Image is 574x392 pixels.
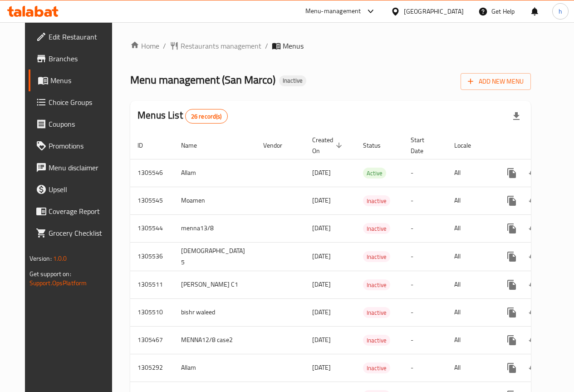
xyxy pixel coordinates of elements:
[29,157,121,179] a: Menu disclaimer
[130,159,174,187] td: 1305546
[130,242,174,271] td: 1305536
[263,140,294,151] span: Vendor
[501,329,523,351] button: more
[363,168,386,179] div: Active
[523,357,545,379] button: Change Status
[174,159,256,187] td: Allam
[283,40,304,51] span: Menus
[29,277,87,289] a: Support.OpsPlatform
[523,329,545,351] button: Change Status
[29,48,121,69] a: Branches
[279,75,306,86] div: Inactive
[174,354,256,382] td: Allam
[501,246,523,268] button: more
[174,242,256,271] td: [DEMOGRAPHIC_DATA] 5
[312,362,331,373] span: [DATE]
[363,252,390,262] span: Inactive
[49,97,113,108] span: Choice Groups
[363,308,390,318] span: Inactive
[501,302,523,323] button: more
[312,334,331,346] span: [DATE]
[29,268,71,280] span: Get support on:
[523,190,545,212] button: Change Status
[130,214,174,242] td: 1305544
[363,335,390,346] div: Inactive
[447,354,494,382] td: All
[130,40,531,51] nav: breadcrumb
[174,271,256,298] td: [PERSON_NAME] C1
[447,242,494,271] td: All
[29,200,121,222] a: Coverage Report
[403,242,447,271] td: -
[312,278,331,290] span: [DATE]
[29,135,121,157] a: Promotions
[403,271,447,298] td: -
[305,6,361,17] div: Menu-management
[265,40,268,51] li: /
[501,190,523,212] button: more
[447,187,494,214] td: All
[49,53,113,64] span: Branches
[130,69,275,90] span: Menu management ( San Marco )
[523,162,545,184] button: Change Status
[501,162,523,184] button: more
[523,274,545,296] button: Change Status
[163,40,166,51] li: /
[403,326,447,354] td: -
[312,134,345,156] span: Created On
[404,6,464,16] div: [GEOGRAPHIC_DATA]
[363,196,390,206] span: Inactive
[363,195,390,206] div: Inactive
[447,326,494,354] td: All
[363,223,390,234] div: Inactive
[403,298,447,326] td: -
[312,194,331,206] span: [DATE]
[49,140,113,151] span: Promotions
[49,206,113,217] span: Coverage Report
[185,109,228,124] div: Total records count
[49,31,113,42] span: Edit Restaurant
[363,279,390,290] div: Inactive
[363,363,390,373] span: Inactive
[130,187,174,214] td: 1305545
[29,113,121,135] a: Coupons
[29,26,121,48] a: Edit Restaurant
[403,214,447,242] td: -
[363,335,390,346] span: Inactive
[447,214,494,242] td: All
[49,184,113,195] span: Upsell
[363,168,386,179] span: Active
[454,140,483,151] span: Locale
[130,354,174,382] td: 1305292
[181,140,209,151] span: Name
[523,302,545,323] button: Change Status
[505,105,527,127] div: Export file
[363,307,390,318] div: Inactive
[174,326,256,354] td: MENNA12/8 case2
[312,250,331,262] span: [DATE]
[447,271,494,298] td: All
[49,162,113,173] span: Menu disclaimer
[174,298,256,326] td: bishr waleed
[137,109,227,124] h2: Menus List
[501,357,523,379] button: more
[523,246,545,268] button: Change Status
[447,298,494,326] td: All
[186,112,227,121] span: 26 record(s)
[170,40,261,51] a: Restaurants management
[137,140,155,151] span: ID
[363,362,390,373] div: Inactive
[29,253,52,264] span: Version:
[403,187,447,214] td: -
[130,40,159,51] a: Home
[363,140,392,151] span: Status
[174,187,256,214] td: Moamen
[363,223,390,234] span: Inactive
[468,76,524,87] span: Add New Menu
[363,280,390,290] span: Inactive
[461,73,531,90] button: Add New Menu
[49,119,113,129] span: Coupons
[29,91,121,113] a: Choice Groups
[559,6,562,16] span: h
